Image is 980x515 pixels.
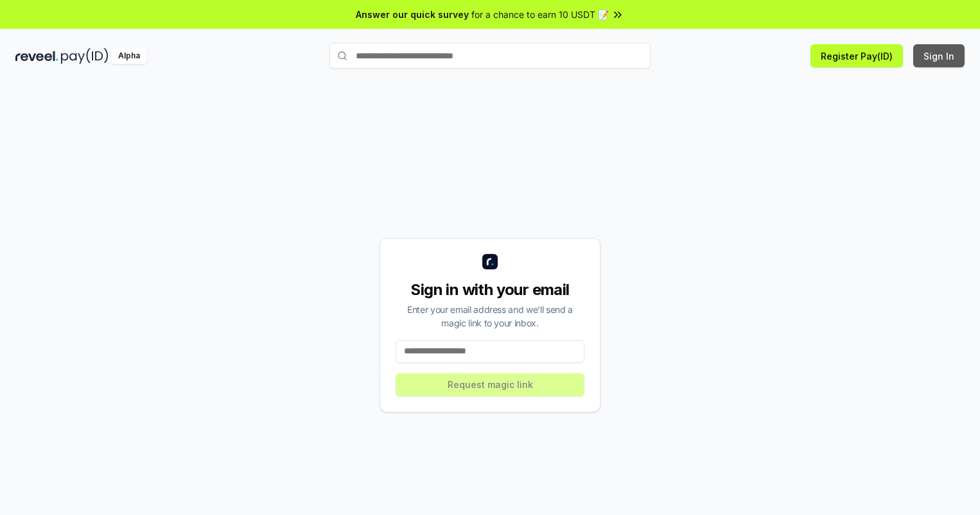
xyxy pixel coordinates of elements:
[913,44,965,67] button: Sign In
[356,8,469,21] span: Answer our quick survey
[396,280,584,300] div: Sign in with your email
[471,8,609,21] span: for a chance to earn 10 USDT 📝
[396,303,584,330] div: Enter your email address and we’ll send a magic link to your inbox.
[15,48,58,64] img: reveel_dark
[61,48,109,64] img: pay_id
[111,48,147,64] div: Alpha
[482,254,498,269] img: logo_small
[810,44,903,67] button: Register Pay(ID)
